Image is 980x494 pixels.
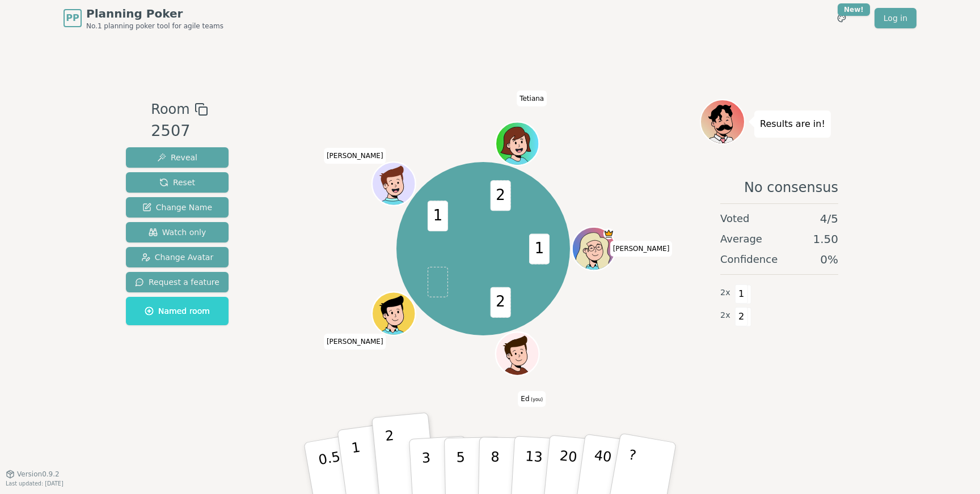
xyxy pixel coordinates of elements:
[86,6,223,22] span: Planning Poker
[126,297,229,325] button: Named room
[149,227,206,238] span: Watch only
[875,8,916,28] a: Log in
[126,247,229,267] button: Change Avatar
[517,91,547,107] span: Click to change your name
[490,287,510,317] span: 2
[831,8,852,28] button: New!
[838,3,870,16] div: New!
[141,252,214,263] span: Change Avatar
[490,180,510,211] span: 2
[735,307,748,326] span: 2
[126,147,229,168] button: Reveal
[760,116,825,132] p: Results are in!
[324,334,386,350] span: Click to change your name
[66,11,79,25] span: PP
[610,241,673,257] span: Click to change your name
[813,231,838,247] span: 1.50
[126,272,229,292] button: Request a feature
[135,276,219,288] span: Request a feature
[820,252,838,267] span: 0 %
[145,305,210,317] span: Named room
[126,197,229,218] button: Change Name
[64,6,223,31] a: PPPlanning PokerNo.1 planning poker tool for agile teams
[151,120,208,143] div: 2507
[720,252,778,267] span: Confidence
[86,22,223,31] span: No.1 planning poker tool for agile teams
[529,233,550,264] span: 1
[427,201,447,231] span: 1
[720,309,730,322] span: 2 x
[720,231,762,247] span: Average
[720,211,750,227] span: Voted
[6,470,60,479] button: Version0.9.2
[6,480,64,487] span: Last updated: [DATE]
[157,152,197,163] span: Reveal
[17,470,60,479] span: Version 0.9.2
[159,177,195,188] span: Reset
[820,211,838,227] span: 4 / 5
[324,148,386,164] span: Click to change your name
[151,99,189,120] span: Room
[385,428,399,489] p: 2
[744,178,838,197] span: No consensus
[720,287,730,299] span: 2 x
[530,397,543,402] span: (you)
[142,202,212,213] span: Change Name
[518,391,546,407] span: Click to change your name
[126,172,229,193] button: Reset
[735,284,748,304] span: 1
[497,333,538,374] button: Click to change your avatar
[126,222,229,242] button: Watch only
[603,228,614,239] span: Olga is the host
